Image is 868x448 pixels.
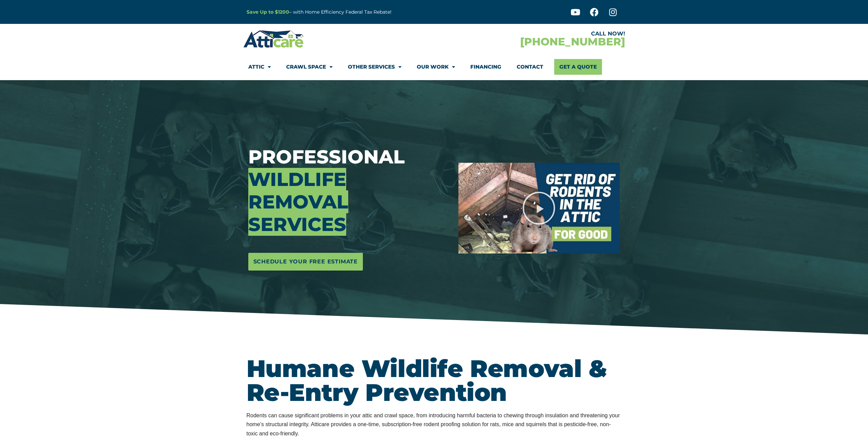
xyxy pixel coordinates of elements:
[470,59,501,75] a: Financing
[248,59,620,75] nav: Menu
[248,168,348,236] span: Wildlife Removal Services
[517,59,543,75] a: Contact
[248,253,363,271] a: Schedule Your Free Estimate
[247,357,622,404] h2: Humane Wildlife Removal & Re-Entry Prevention
[417,59,455,75] a: Our Work
[522,191,556,225] div: Play Video
[348,59,401,75] a: Other Services
[286,59,333,75] a: Crawl Space
[554,59,602,75] a: Get A Quote
[247,9,289,15] a: Save Up to $1200
[247,8,468,16] p: – with Home Efficiency Federal Tax Rebate!
[248,59,271,75] a: Attic
[434,31,625,37] div: CALL NOW!
[248,146,448,236] h3: Professional
[253,256,358,267] span: Schedule Your Free Estimate
[247,411,622,438] div: Rodents can cause significant problems in your attic and crawl space, from introducing harmful ba...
